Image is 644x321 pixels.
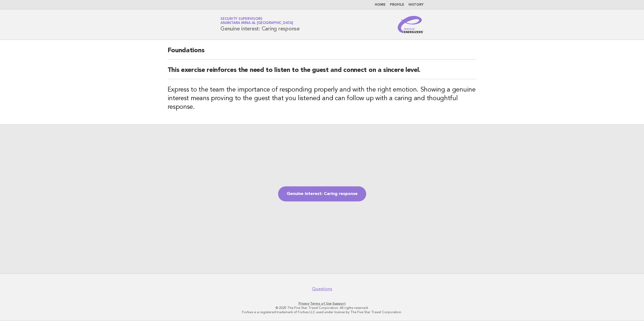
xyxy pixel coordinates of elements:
[168,46,477,60] h2: Foundations
[299,302,309,305] a: Privacy
[278,186,366,201] a: Genuine interest: Caring response
[220,17,293,25] a: Security SupervisorsAnantara Mina al [GEOGRAPHIC_DATA]
[220,18,300,32] h1: Genuine interest: Caring response
[312,286,332,292] a: Questions
[408,3,424,6] a: History
[375,3,386,6] a: Home
[390,3,404,6] a: Profile
[157,310,487,314] p: Forbes is a registered trademark of Forbes LLC used under license by The Five Star Travel Corpora...
[168,66,477,79] h2: This exercise reinforces the need to listen to the guest and connect on a sincere level.
[398,16,424,33] img: Service Energizers
[333,302,346,305] a: Support
[220,22,293,25] span: Anantara Mina al [GEOGRAPHIC_DATA]
[168,86,477,111] h3: Express to the team the importance of responding properly and with the right emotion. Showing a g...
[310,302,332,305] a: Terms of Use
[157,306,487,310] p: © 2025 The Five Star Travel Corporation. All rights reserved.
[157,301,487,306] p: · ·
